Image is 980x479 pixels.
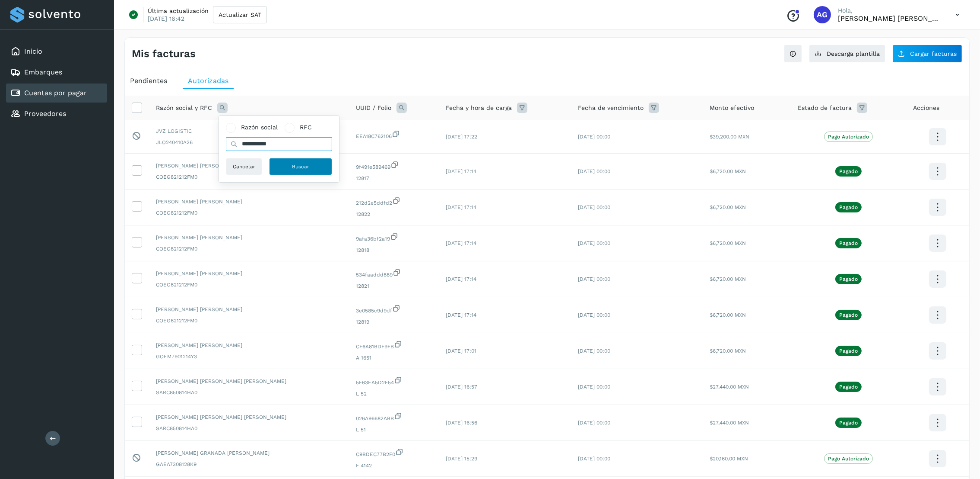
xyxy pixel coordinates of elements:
span: Autorizadas [188,77,228,85]
span: [DATE] 17:22 [446,134,477,140]
span: A 1651 [356,354,432,362]
span: COEG821212FM0 [156,281,342,289]
span: 5F63EA5D2F54 [356,376,432,386]
span: $20,160.00 MXN [710,456,748,462]
span: 12821 [356,282,432,290]
h4: Mis facturas [132,48,196,60]
span: COEG821212FM0 [156,173,342,181]
span: $6,720.00 MXN [710,204,746,210]
span: F 4142 [356,462,432,469]
span: JLO240410A26 [156,138,342,146]
span: Actualizar SAT [219,12,261,18]
span: Pendientes [130,77,167,85]
span: [DATE] 00:00 [578,240,610,246]
p: Pagado [839,348,858,354]
span: Razón social y RFC [156,103,212,113]
span: C9BDEC77B2F0 [356,448,432,458]
span: 212d2e5ddfd2 [356,196,432,207]
span: $27,440.00 MXN [710,420,749,426]
span: [DATE] 00:00 [578,168,610,174]
span: [PERSON_NAME] [PERSON_NAME] [156,341,342,349]
span: [DATE] 17:01 [446,348,476,354]
div: Proveedores [6,104,107,123]
a: Proveedores [24,109,66,118]
span: SARC850814HA0 [156,389,342,396]
button: Actualizar SAT [213,6,267,23]
span: [PERSON_NAME] [PERSON_NAME] [156,162,342,170]
span: [DATE] 00:00 [578,348,610,354]
span: $6,720.00 MXN [710,168,746,174]
span: [PERSON_NAME] [PERSON_NAME] [156,305,342,313]
span: [DATE] 00:00 [578,204,610,210]
p: Hola, [838,7,942,14]
p: Pago Autorizado [828,456,869,462]
span: [DATE] 16:56 [446,420,477,426]
span: Estado de factura [798,103,852,113]
span: $27,440.00 MXN [710,384,749,390]
span: [DATE] 17:14 [446,312,476,318]
span: Monto efectivo [710,103,754,113]
span: [PERSON_NAME] [PERSON_NAME] [156,198,342,206]
span: GOEM7901214Y3 [156,353,342,360]
span: 12818 [356,246,432,254]
span: [DATE] 15:29 [446,456,477,462]
span: [DATE] 00:00 [578,276,610,282]
span: Fecha y hora de carga [446,103,512,113]
span: L 52 [356,390,432,398]
span: SARC850814HA0 [156,424,342,432]
span: $6,720.00 MXN [710,312,746,318]
span: 12817 [356,174,432,182]
a: Inicio [24,47,42,55]
p: Pagado [839,312,858,318]
span: [PERSON_NAME] [PERSON_NAME] [156,270,342,277]
span: Fecha de vencimiento [578,103,644,113]
span: 534faaddd889 [356,268,432,279]
span: COEG821212FM0 [156,317,342,325]
span: [DATE] 17:14 [446,240,476,246]
span: [DATE] 00:00 [578,134,610,140]
p: [DATE] 16:42 [148,15,184,23]
span: [PERSON_NAME] GRANADA [PERSON_NAME] [156,449,342,457]
span: [PERSON_NAME] [PERSON_NAME] [PERSON_NAME] [156,413,342,421]
span: 9f491e589469 [356,161,432,171]
span: UUID / Folio [356,103,391,113]
span: $39,200.00 MXN [710,134,749,140]
span: $6,720.00 MXN [710,276,746,282]
span: 3e0585c9d9df [356,304,432,315]
a: Cuentas por pagar [24,89,87,97]
p: Pagado [839,240,858,246]
p: Pagado [839,384,858,390]
p: Pagado [839,276,858,282]
span: 9afa36bf2a19 [356,232,432,243]
span: [DATE] 00:00 [578,456,610,462]
p: Última actualización [148,7,209,15]
span: [DATE] 00:00 [578,312,610,318]
span: EEA18C762106 [356,130,432,140]
span: $6,720.00 MXN [710,348,746,354]
span: [DATE] 16:57 [446,384,477,390]
span: [DATE] 17:14 [446,276,476,282]
span: Descarga plantilla [827,51,880,57]
span: [PERSON_NAME] [PERSON_NAME] [PERSON_NAME] [156,377,342,385]
a: Embarques [24,68,62,76]
span: [DATE] 17:14 [446,168,476,174]
span: COEG821212FM0 [156,209,342,217]
span: 12822 [356,210,432,218]
span: [DATE] 00:00 [578,384,610,390]
span: GAEA7308128K9 [156,460,342,468]
div: Embarques [6,63,107,82]
span: JVZ LOGISTIC [156,127,342,135]
span: COEG821212FM0 [156,245,342,253]
div: Cuentas por pagar [6,84,107,103]
span: Cargar facturas [910,51,957,57]
span: [DATE] 17:14 [446,204,476,210]
span: $6,720.00 MXN [710,240,746,246]
span: [PERSON_NAME] [PERSON_NAME] [156,234,342,241]
p: Abigail Gonzalez Leon [838,14,942,23]
span: 12819 [356,318,432,326]
div: Inicio [6,42,107,61]
span: CF6A81BDF9FB [356,340,432,350]
p: Pago Autorizado [828,134,869,140]
span: 026A96682ABB [356,412,432,422]
span: L 51 [356,426,432,434]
